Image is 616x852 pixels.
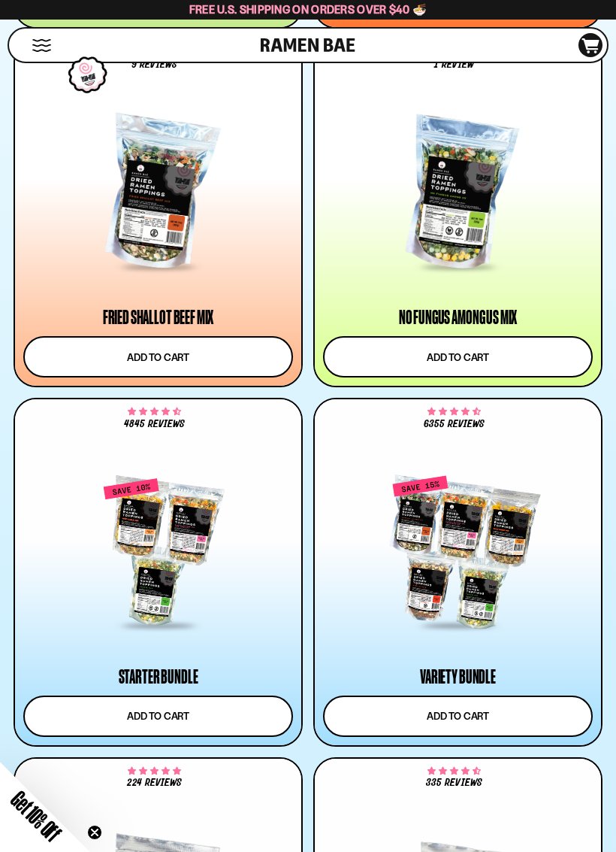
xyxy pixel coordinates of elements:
[124,419,185,429] span: 4845 reviews
[399,308,517,326] div: No Fungus Among Us Mix
[323,696,593,737] button: Add to cart
[127,778,182,788] span: 224 reviews
[23,696,293,737] button: Add to cart
[420,668,496,686] div: Variety Bundle
[313,39,602,387] a: 5.00 stars 1 review No Fungus Among Us Mix Add to cart
[23,336,293,377] button: Add to cart
[87,825,102,840] button: Close teaser
[427,769,481,775] span: 4.53 stars
[7,787,65,845] span: Get 10% Off
[128,769,181,775] span: 4.76 stars
[426,778,482,788] span: 335 reviews
[313,398,602,746] a: 4.63 stars 6355 reviews Variety Bundle Add to cart
[424,419,485,429] span: 6355 reviews
[32,39,52,52] button: Mobile Menu Trigger
[103,308,213,326] div: Fried Shallot Beef Mix
[427,409,481,415] span: 4.63 stars
[119,668,198,686] div: Starter Bundle
[189,2,427,17] span: Free U.S. Shipping on Orders over $40 🍜
[14,39,303,387] a: 4.56 stars 9 reviews Fried Shallot Beef Mix Add to cart
[128,409,181,415] span: 4.71 stars
[14,398,303,746] a: 4.71 stars 4845 reviews Starter Bundle Add to cart
[323,336,593,377] button: Add to cart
